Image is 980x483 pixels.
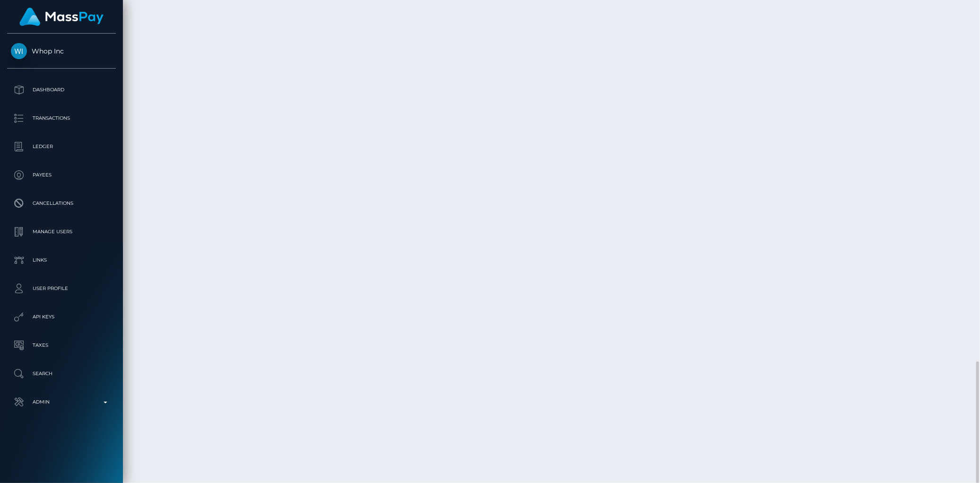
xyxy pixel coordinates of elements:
[11,225,112,239] p: Manage Users
[11,253,112,267] p: Links
[11,168,112,182] p: Payees
[7,163,116,187] a: Payees
[11,196,112,211] p: Cancellations
[7,78,116,102] a: Dashboard
[11,338,112,352] p: Taxes
[11,281,112,296] p: User Profile
[7,192,116,215] a: Cancellations
[11,111,112,125] p: Transactions
[7,390,116,414] a: Admin
[11,310,112,324] p: API Keys
[7,248,116,272] a: Links
[11,83,112,97] p: Dashboard
[7,47,116,55] span: Whop Inc
[7,220,116,244] a: Manage Users
[7,362,116,386] a: Search
[19,8,104,26] img: MassPay Logo
[7,334,116,357] a: Taxes
[7,106,116,130] a: Transactions
[11,367,112,381] p: Search
[11,43,27,59] img: Whop Inc
[11,140,112,154] p: Ledger
[7,305,116,329] a: API Keys
[7,135,116,158] a: Ledger
[7,277,116,300] a: User Profile
[11,395,112,409] p: Admin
